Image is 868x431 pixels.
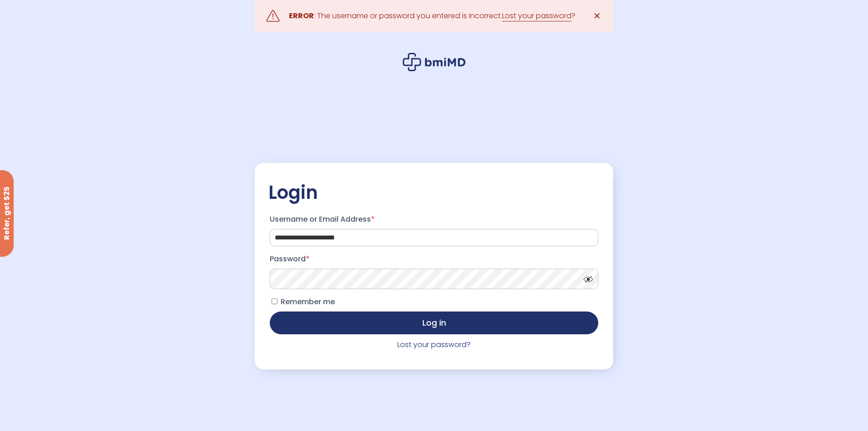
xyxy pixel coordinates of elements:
[281,296,335,307] span: Remember me
[289,10,575,22] div: : The username or password you entered is incorrect. ?
[502,10,571,21] a: Lost your password
[272,298,277,304] input: Remember me
[593,10,601,22] span: ✕
[588,7,606,25] a: ✕
[7,396,110,424] iframe: Sign Up via Text for Offers
[397,339,471,350] a: Lost your password?
[270,312,598,334] button: Log in
[270,252,598,266] label: Password
[268,181,599,204] h2: Login
[270,212,598,227] label: Username or Email Address
[289,10,314,21] strong: ERROR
